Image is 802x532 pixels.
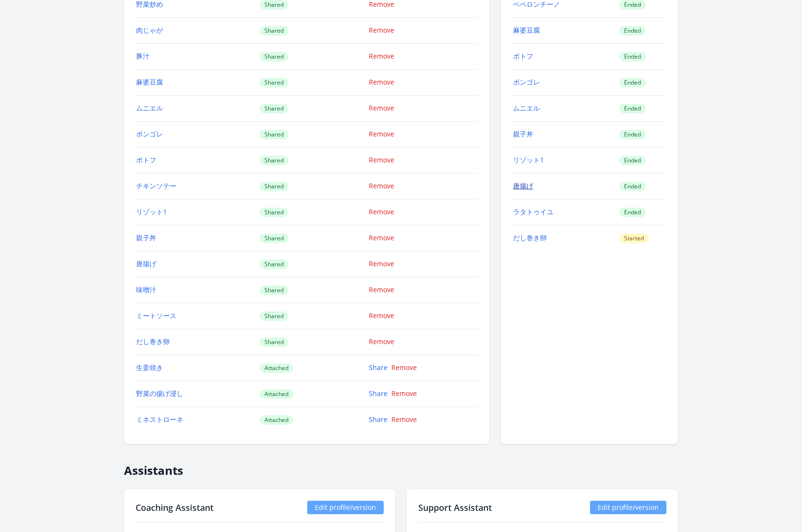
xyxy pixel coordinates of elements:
span: Shared [260,130,288,139]
span: Attached [260,415,293,425]
span: Ended [619,182,646,191]
a: Remove [369,25,394,35]
a: Remove [369,129,394,138]
span: Shared [260,337,288,347]
a: ポトフ [136,155,156,164]
a: Edit profile/version [590,501,666,514]
span: Shared [260,78,288,87]
a: だし巻き卵 [136,337,170,346]
a: Remove [369,51,394,61]
a: 親子丼 [136,233,156,242]
a: Remove [369,311,394,320]
a: 豚汁 [136,51,150,61]
a: ミネストローネ [136,415,183,424]
a: ムニエル [513,103,540,112]
a: Remove [369,259,394,268]
a: 野菜の揚げ浸し [136,389,183,398]
span: Shared [260,182,288,191]
h2: Coaching Assistant [136,501,213,514]
a: リゾット1 [513,155,544,164]
span: Shared [260,208,288,217]
a: Share [369,363,388,372]
span: Shared [260,311,288,321]
span: Ended [619,52,646,62]
span: Attached [260,363,293,373]
a: Share [369,389,388,398]
a: Remove [369,337,394,346]
a: Remove [391,389,417,398]
a: チキンソテー [136,181,176,190]
a: Remove [369,181,394,190]
a: ポトフ [513,51,533,61]
span: Ended [619,130,646,139]
span: Shared [260,260,288,269]
a: Edit profile/version [307,501,384,514]
a: 唐揚げ [136,259,156,268]
span: Ended [619,156,646,165]
span: Ended [619,208,646,217]
span: Shared [260,285,288,295]
span: Shared [260,156,288,165]
span: Ended [619,78,646,87]
a: Remove [369,77,394,87]
h2: Assistants [124,456,678,478]
span: Shared [260,104,288,113]
a: ムニエル [136,103,163,112]
a: Remove [391,363,417,372]
a: 唐揚げ [513,181,533,190]
a: Remove [369,285,394,294]
a: 麻婆豆腐 [513,25,540,35]
span: Ended [619,26,646,36]
a: ボンゴレ [513,77,540,87]
a: リゾット1 [136,207,167,216]
a: 麻婆豆腐 [136,77,163,87]
a: Remove [369,233,394,242]
span: Shared [260,26,288,36]
a: Remove [369,103,394,112]
span: Shared [260,52,288,62]
a: 肉じゃが [136,25,163,35]
a: Remove [369,207,394,216]
a: ボンゴレ [136,129,163,138]
span: Started [619,234,649,243]
a: Remove [391,415,417,424]
span: Ended [619,104,646,113]
a: だし巻き卵 [513,233,547,242]
a: Share [369,415,388,424]
h2: Support Assistant [418,501,492,514]
a: ミートソース [136,311,176,320]
a: ラタトゥイユ [513,207,553,216]
a: 生姜焼き [136,363,163,372]
a: 味噌汁 [136,285,156,294]
a: Remove [369,155,394,164]
a: 親子丼 [513,129,533,138]
span: Attached [260,389,293,399]
span: Shared [260,234,288,243]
